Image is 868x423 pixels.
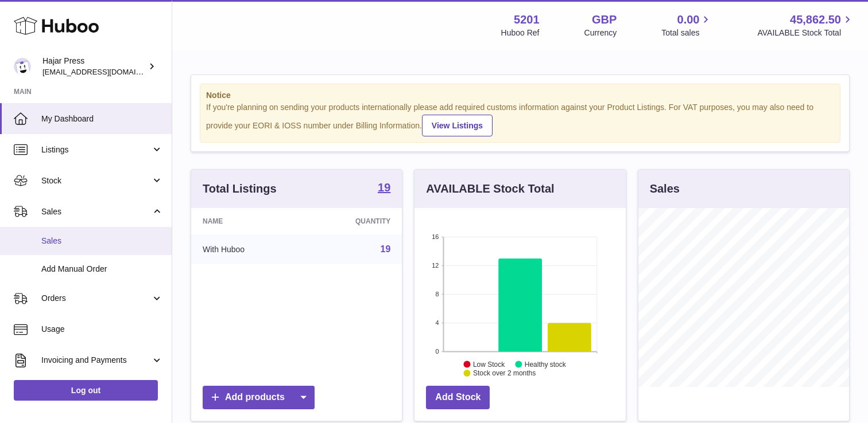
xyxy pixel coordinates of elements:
a: 19 [381,244,391,254]
a: Add Stock [426,386,490,409]
strong: 19 [378,182,390,193]
span: Sales [41,236,163,246]
span: Listings [41,144,151,155]
span: Total sales [661,28,712,38]
th: Quantity [303,208,402,234]
span: My Dashboard [41,113,163,124]
div: If you're planning on sending your products internationally please add required customs informati... [206,102,834,136]
h3: Total Listings [203,181,277,197]
span: Usage [41,324,163,335]
a: View Listings [422,115,493,136]
th: Name [191,208,303,234]
span: [EMAIL_ADDRESS][DOMAIN_NAME] [42,67,169,76]
strong: GBP [592,12,617,28]
a: Log out [14,380,158,401]
span: Invoicing and Payments [41,355,151,366]
span: Add Manual Order [41,264,163,275]
text: Low Stock [473,360,505,368]
text: 12 [432,262,439,269]
text: Healthy stock [525,360,567,368]
span: Stock [41,175,151,186]
a: 0.00 Total sales [661,12,712,38]
td: With Huboo [191,234,303,264]
a: 45,862.50 AVAILABLE Stock Total [757,12,854,38]
h3: Sales [650,181,680,197]
strong: Notice [206,90,834,101]
span: Orders [41,293,151,304]
text: 8 [436,291,439,297]
a: 19 [378,182,390,195]
span: Sales [41,206,151,217]
a: Add products [203,386,315,409]
img: editorial@hajarpress.com [14,58,31,75]
strong: 5201 [514,12,540,28]
text: 4 [436,319,439,326]
h3: AVAILABLE Stock Total [426,181,554,197]
text: Stock over 2 months [473,369,536,377]
span: AVAILABLE Stock Total [757,28,854,38]
div: Huboo Ref [501,28,540,38]
div: Currency [584,28,617,38]
text: 16 [432,233,439,240]
span: 0.00 [677,12,700,28]
span: 45,862.50 [790,12,841,28]
div: Hajar Press [42,56,146,77]
text: 0 [436,348,439,355]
